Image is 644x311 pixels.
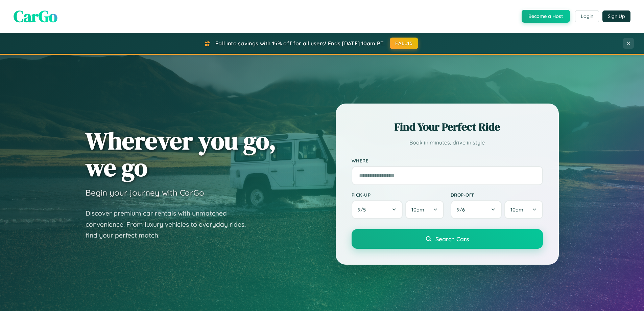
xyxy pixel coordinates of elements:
[352,138,543,148] p: Book in minutes, drive in style
[352,119,543,134] h2: Find Your Perfect Ride
[405,200,444,219] button: 10am
[510,206,523,213] span: 10am
[358,206,369,213] span: 9 / 5
[14,5,57,27] span: CarGo
[86,127,276,181] h1: Wherever you go, we go
[86,187,204,198] h3: Begin your journey with CarGo
[411,206,424,213] span: 10am
[352,158,543,163] label: Where
[86,208,255,241] p: Discover premium car rentals with unmatched convenience. From luxury vehicles to everyday rides, ...
[390,38,418,49] button: FALL15
[451,192,543,198] label: Drop-off
[575,10,599,22] button: Login
[352,229,543,249] button: Search Cars
[504,200,543,219] button: 10am
[602,10,630,22] button: Sign Up
[352,200,403,219] button: 9/5
[215,40,385,47] span: Fall into savings with 15% off for all users! Ends [DATE] 10am PT.
[522,10,570,23] button: Become a Host
[451,200,502,219] button: 9/6
[457,206,468,213] span: 9 / 6
[352,192,444,198] label: Pick-up
[435,235,469,243] span: Search Cars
